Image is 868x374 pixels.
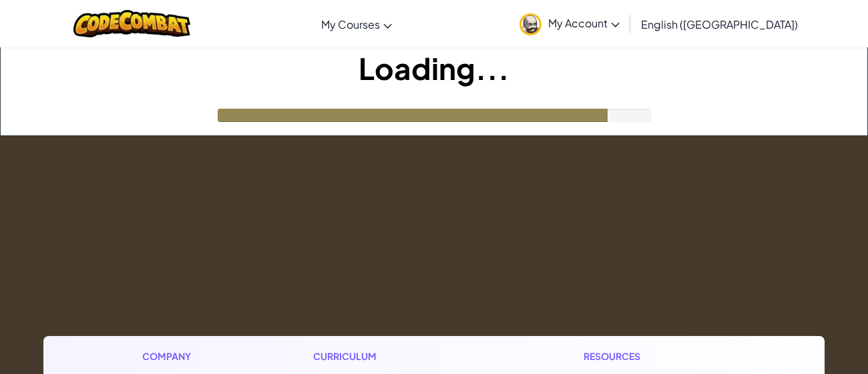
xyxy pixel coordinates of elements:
[1,47,867,89] h1: Loading...
[584,349,726,363] h1: Resources
[313,349,475,363] h1: Curriculum
[548,16,620,30] span: My Account
[519,13,541,35] img: avatar
[73,10,190,37] img: CodeCombat logo
[314,6,399,42] a: My Courses
[641,17,798,31] span: English ([GEOGRAPHIC_DATA])
[634,6,805,42] a: English ([GEOGRAPHIC_DATA])
[321,17,380,31] span: My Courses
[513,3,626,45] a: My Account
[142,349,204,363] h1: Company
